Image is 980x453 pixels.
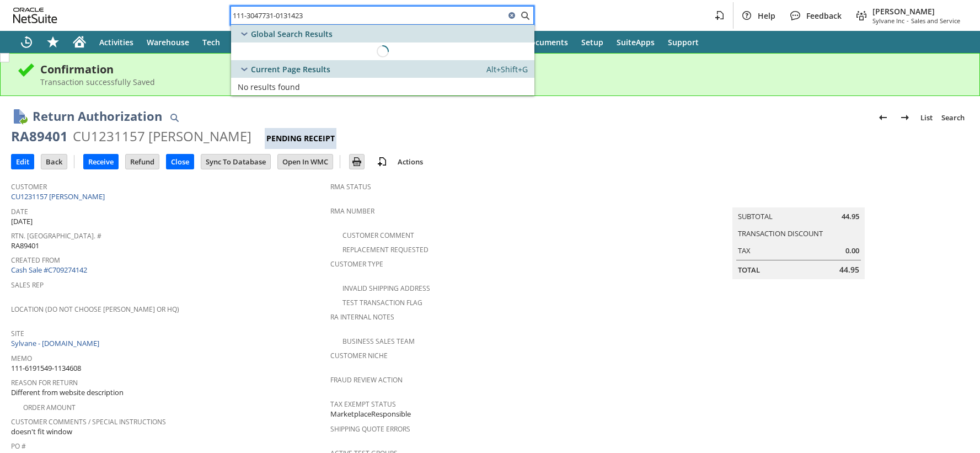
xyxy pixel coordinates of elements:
[330,259,383,269] a: Customer Type
[11,216,33,227] span: [DATE]
[46,35,60,49] svg: Shortcuts
[11,427,72,437] span: doesn't fit window
[342,298,422,307] a: Test Transaction Flag
[13,8,57,23] svg: logo
[845,246,859,256] span: 0.00
[581,37,603,47] span: Setup
[11,363,81,374] span: 111-6191549-1134608
[11,354,32,363] a: Memo
[251,64,330,74] span: Current Page Results
[11,127,68,145] div: RA89401
[617,37,655,47] span: SuiteApps
[33,107,162,125] h1: Return Authorization
[330,182,371,191] a: RMA Status
[40,77,963,87] div: Transaction successfully Saved
[330,409,411,419] span: MarketplaceResponsible
[201,154,270,169] input: Sync To Database
[330,424,410,434] a: Shipping Quote Errors
[13,31,40,53] a: Recent Records
[11,255,60,265] a: Created From
[11,305,179,314] a: Location (Do Not Choose [PERSON_NAME] or HQ)
[342,284,430,293] a: Invalid Shipping Address
[872,17,904,25] span: Sylvane Inc
[518,9,532,22] svg: Search
[732,190,865,207] caption: Summary
[265,128,336,149] div: Pending Receipt
[73,127,251,145] div: CU1231157 [PERSON_NAME]
[525,37,568,47] span: Documents
[330,375,403,385] a: Fraud Review Action
[84,154,118,169] input: Receive
[11,280,44,290] a: Sales Rep
[907,17,909,25] span: -
[661,31,705,53] a: Support
[231,9,505,22] input: Search
[11,241,39,251] span: RA89401
[238,82,300,92] span: No results found
[231,78,534,95] a: No results found
[126,154,159,169] input: Refund
[66,31,93,53] a: Home
[330,312,394,322] a: RA Internal Notes
[738,246,751,255] a: Tax
[11,329,24,338] a: Site
[330,351,388,360] a: Customer Niche
[342,231,414,240] a: Customer Comment
[11,417,166,427] a: Customer Comments / Special Instructions
[140,31,196,53] a: Warehouse
[916,109,937,126] a: List
[20,35,33,49] svg: Recent Records
[738,265,760,275] a: Total
[11,387,124,398] span: Different from website description
[168,111,181,124] img: Quick Find
[41,154,67,169] input: Back
[876,111,890,124] img: Previous
[738,211,773,221] a: Subtotal
[350,154,364,169] input: Print
[486,64,528,74] span: Alt+Shift+G
[839,264,859,275] span: 44.95
[11,191,108,201] a: CU1231157 [PERSON_NAME]
[23,403,76,412] a: Order Amount
[227,31,262,53] a: Leads
[11,265,87,275] a: Cash Sale #C709274142
[350,155,363,168] img: Print
[898,111,912,124] img: Next
[99,37,133,47] span: Activities
[342,337,415,346] a: Business Sales Team
[374,42,392,60] svg: Loading
[40,62,963,77] div: Confirmation
[806,10,842,21] span: Feedback
[393,157,427,167] a: Actions
[11,338,102,348] a: Sylvane - [DOMAIN_NAME]
[610,31,661,53] a: SuiteApps
[937,109,969,126] a: Search
[11,182,47,191] a: Customer
[11,441,26,451] a: PO #
[202,37,220,47] span: Tech
[11,207,28,216] a: Date
[12,154,34,169] input: Edit
[93,31,140,53] a: Activities
[758,10,775,21] span: Help
[167,154,194,169] input: Close
[278,154,333,169] input: Open In WMC
[251,29,333,39] span: Global Search Results
[842,211,859,222] span: 44.95
[196,31,227,53] a: Tech
[376,155,389,168] img: add-record.svg
[330,399,396,409] a: Tax Exempt Status
[518,31,575,53] a: Documents
[575,31,610,53] a: Setup
[147,37,189,47] span: Warehouse
[73,35,86,49] svg: Home
[330,206,374,216] a: RMA Number
[11,231,101,241] a: Rtn. [GEOGRAPHIC_DATA]. #
[872,6,960,17] span: [PERSON_NAME]
[40,31,66,53] div: Shortcuts
[11,378,78,387] a: Reason For Return
[738,228,823,238] a: Transaction Discount
[668,37,699,47] span: Support
[342,245,429,254] a: Replacement Requested
[911,17,960,25] span: Sales and Service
